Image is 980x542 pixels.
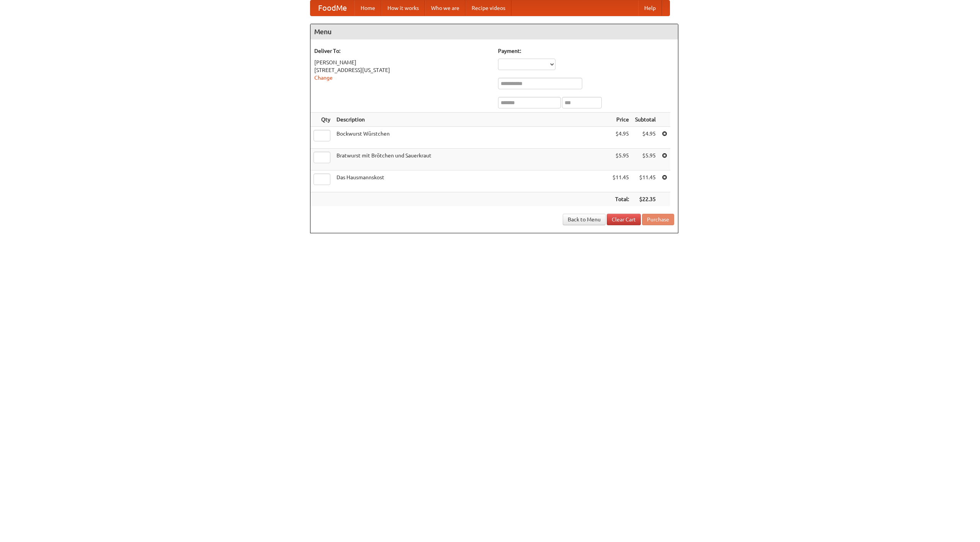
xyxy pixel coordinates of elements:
[609,127,632,149] td: $4.95
[642,214,674,225] button: Purchase
[609,170,632,192] td: $11.45
[609,113,632,127] th: Price
[333,127,609,149] td: Bockwurst Würstchen
[333,149,609,170] td: Bratwurst mit Brötchen und Sauerkraut
[314,59,490,66] div: [PERSON_NAME]
[609,149,632,170] td: $5.95
[563,214,606,225] a: Back to Menu
[333,170,609,192] td: Das Hausmannskost
[310,0,354,16] a: FoodMe
[632,113,659,127] th: Subtotal
[498,47,674,55] h5: Payment:
[314,75,333,81] a: Change
[632,192,659,206] th: $22.35
[465,0,511,16] a: Recipe videos
[310,24,678,39] h4: Menu
[632,170,659,192] td: $11.45
[310,113,333,127] th: Qty
[638,0,662,16] a: Help
[425,0,465,16] a: Who we are
[381,0,425,16] a: How it works
[609,192,632,206] th: Total:
[333,113,609,127] th: Description
[354,0,381,16] a: Home
[632,149,659,170] td: $5.95
[314,47,490,55] h5: Deliver To:
[314,66,490,74] div: [STREET_ADDRESS][US_STATE]
[607,214,641,225] a: Clear Cart
[632,127,659,149] td: $4.95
